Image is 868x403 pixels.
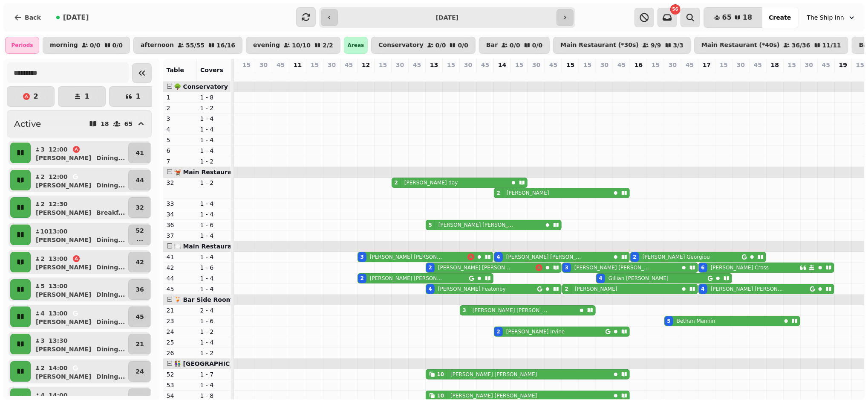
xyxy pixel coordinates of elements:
span: Table [167,67,185,73]
button: 42 [128,252,151,272]
p: 23 [167,317,193,325]
p: 0 [482,71,489,79]
p: 15 [788,61,796,69]
p: 4 [601,71,608,79]
p: 34 [167,210,193,219]
p: 41 [136,149,144,157]
span: The Ship Inn [807,13,844,22]
button: Active1865 [7,110,152,137]
p: [PERSON_NAME] [36,181,91,190]
p: [PERSON_NAME] [36,318,91,326]
div: 4 [701,286,705,292]
p: 0 [346,71,352,79]
p: [PERSON_NAME] [PERSON_NAME] [370,254,443,260]
p: 15 [447,61,455,69]
div: 2 [633,254,637,260]
span: [DATE] [63,14,89,21]
p: 1 [84,93,89,100]
p: 44 [167,274,193,283]
p: 16 / 16 [216,42,235,48]
p: 2 / 2 [323,42,333,48]
p: 1 - 4 [200,338,227,347]
p: 36 [136,285,144,294]
button: 413:00[PERSON_NAME]Dining... [32,307,127,327]
button: 21 [128,334,151,354]
p: 5 [669,71,676,79]
div: 2 [565,286,568,292]
p: 1 - 4 [200,274,227,283]
div: 2 [497,190,500,196]
p: 10 [704,71,710,79]
div: 5 [667,318,671,324]
p: Dining ... [96,263,125,272]
p: 1 - 8 [200,93,227,102]
p: 0 [294,71,301,79]
p: 45 [617,61,626,69]
p: Dining ... [96,236,125,244]
p: 0 / 0 [510,42,520,48]
p: 30 [669,61,677,69]
p: 30 [260,61,268,69]
div: 4 [497,254,500,260]
button: 36 [128,279,151,300]
p: 0 [260,71,267,79]
p: 0 [516,71,523,79]
span: Covers [200,67,223,73]
p: 1 - 2 [200,178,227,187]
p: 41 [167,253,193,261]
p: 15 [515,61,523,69]
p: 0 / 0 [458,42,468,48]
p: 0 [380,71,386,79]
p: [PERSON_NAME] Featonby [438,286,506,292]
p: 1 - 4 [200,136,227,144]
p: 1 - 2 [200,327,227,336]
p: 24 [136,367,144,376]
p: 11 / 11 [822,42,841,48]
p: 12:00 [49,145,68,154]
span: 🫕 Main Restaurant (*30s) [174,169,261,175]
p: 0 [277,71,284,79]
p: Dining ... [96,372,125,381]
p: [PERSON_NAME] [36,345,91,353]
p: 15 [311,61,319,69]
p: 2 [167,104,193,112]
button: afternoon55/5516/16 [133,37,242,54]
p: 0 [840,71,847,79]
p: 3 [167,114,193,123]
button: 52... [128,225,151,245]
p: 1 - 6 [200,263,227,272]
p: [PERSON_NAME] Irvine [506,328,565,335]
p: 15 [242,61,251,69]
p: 0 / 0 [112,42,123,48]
p: morning [50,42,78,49]
p: 10 / 10 [292,42,311,48]
p: 0 [789,71,796,79]
p: 30 [328,61,336,69]
p: [PERSON_NAME] [PERSON_NAME] [506,254,584,260]
button: 6518 [704,7,763,28]
p: Dining ... [96,345,125,353]
p: 7 [167,157,193,166]
p: 12 [362,61,370,69]
p: 3 [40,336,45,345]
p: 21 [167,306,193,315]
p: 0 / 0 [90,42,101,48]
p: 36 / 36 [792,42,810,48]
p: [PERSON_NAME] [PERSON_NAME] [450,371,537,378]
p: 25 [167,338,193,347]
button: evening10/102/2 [246,37,340,54]
h2: Active [14,118,41,130]
p: Dining ... [96,318,125,326]
p: [PERSON_NAME] [575,286,617,292]
p: 2 [397,71,404,79]
p: 1 - 4 [200,253,227,261]
p: 36 [167,221,193,229]
p: 6 [167,146,193,155]
p: 30 [396,61,404,69]
p: 19 [839,61,847,69]
button: 212:30[PERSON_NAME]Breakf... [32,197,127,218]
p: 15 [856,61,864,69]
span: 18 [743,14,752,21]
p: 2 [40,172,45,181]
div: 4 [429,286,432,292]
